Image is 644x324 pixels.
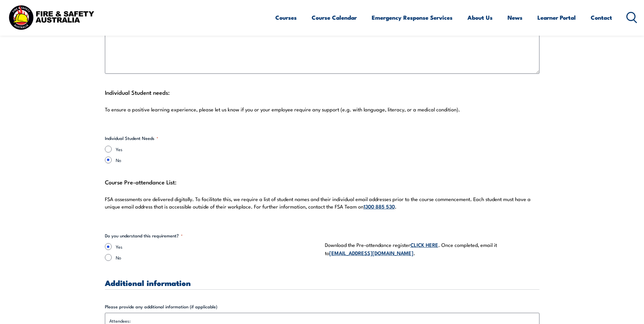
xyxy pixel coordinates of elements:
a: Course Calendar [312,8,357,26]
label: Please provide any additional information (if applicable) [105,303,539,310]
label: Yes [116,243,319,250]
legend: Do you understand this requirement? [105,232,183,239]
a: Contact [591,8,612,26]
label: Yes [116,146,319,152]
div: Course Pre-attendance List: [105,177,539,219]
p: Download the Pre-attendance register . Once completed, email it to . [325,241,539,257]
a: Emergency Response Services [372,8,453,26]
p: FSA assessments are delivered digitally. To facilitate this, we require a list of student names a... [105,196,539,210]
a: CLICK HERE [410,241,438,248]
h3: Additional information [105,279,539,287]
label: No [116,254,319,261]
a: News [508,8,522,26]
a: About Us [467,8,493,26]
p: To ensure a positive learning experience, please let us know if you or your employee require any ... [105,106,539,113]
a: 1300 885 530 [364,202,395,210]
a: Courses [275,8,297,26]
a: Learner Portal [537,8,576,26]
div: Individual Student needs: [105,87,539,121]
legend: Individual Student Needs [105,135,158,142]
a: [EMAIL_ADDRESS][DOMAIN_NAME] [329,249,413,256]
label: No [116,157,319,163]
